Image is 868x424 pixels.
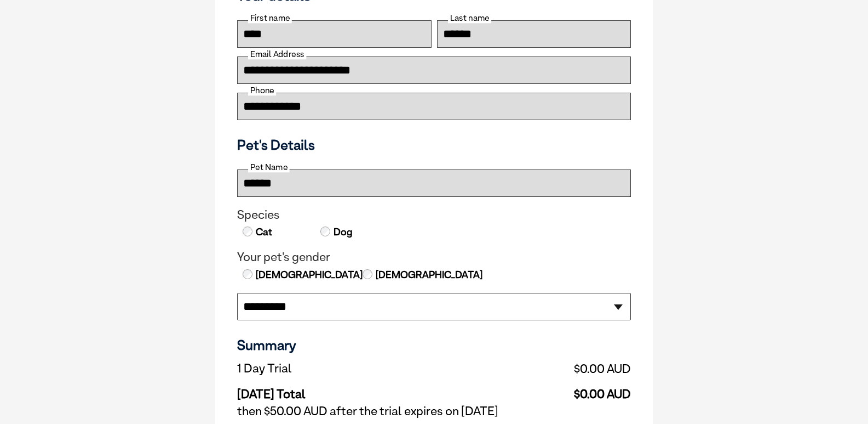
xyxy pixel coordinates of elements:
label: First name [248,13,292,23]
td: $0.00 AUD [451,378,631,402]
label: Phone [248,86,276,95]
td: [DATE] Total [237,378,451,402]
h3: Summary [237,337,631,353]
td: 1 Day Trial [237,359,451,378]
legend: Species [237,208,631,222]
td: $0.00 AUD [451,359,631,378]
label: Last name [448,13,491,23]
legend: Your pet's gender [237,250,631,264]
label: Email Address [248,49,306,59]
h3: Pet's Details [233,137,635,153]
td: then $50.00 AUD after the trial expires on [DATE] [237,402,631,421]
